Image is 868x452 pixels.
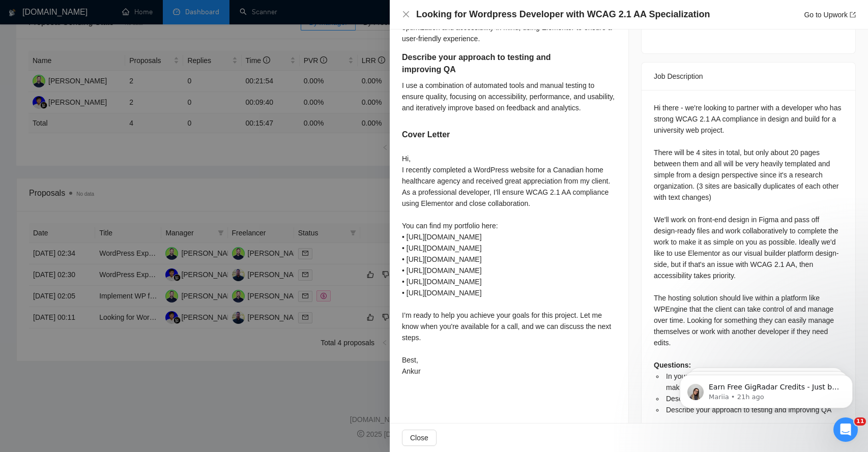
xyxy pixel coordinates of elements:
h4: Looking for Wordpress Developer with WCAG 2.1 AA Specialization [416,8,710,21]
h5: Describe your approach to testing and improving QA [402,51,584,76]
a: Go to Upworkexport [804,11,856,19]
div: Hi, I recently completed a WordPress website for a Canadian home healthcare agency and received g... [402,153,616,377]
strong: Questions: [654,361,691,369]
div: Job Description [654,63,843,90]
div: I use a combination of automated tools and manual testing to ensure quality, focusing on accessib... [402,80,616,113]
iframe: Intercom notifications message [664,353,868,425]
button: Close [402,10,410,19]
span: 11 [854,417,866,426]
div: Hi there - we're looking to partner with a developer who has strong WCAG 2.1 AA compliance in des... [654,102,843,415]
span: export [850,12,856,18]
span: Close [410,432,428,443]
h5: Cover Letter [402,129,450,141]
iframe: Intercom live chat [833,417,858,442]
button: Close [402,430,437,446]
span: close [402,10,410,18]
